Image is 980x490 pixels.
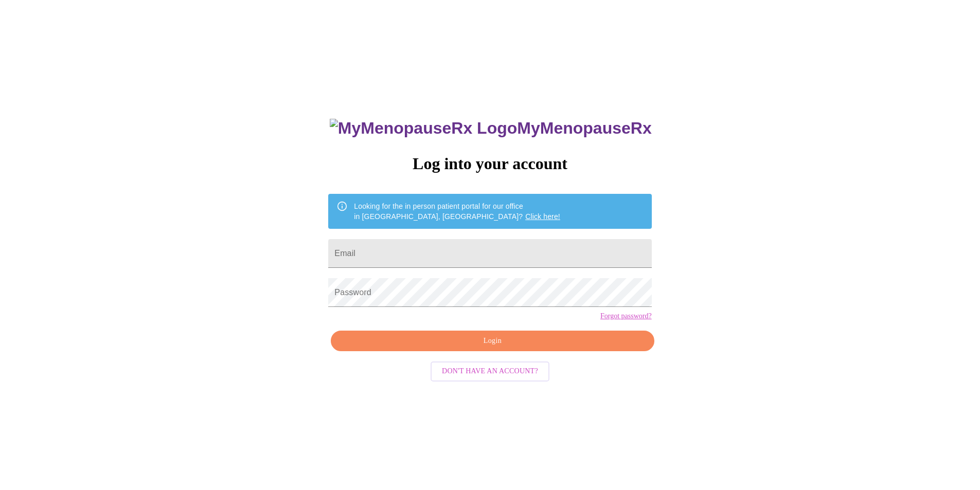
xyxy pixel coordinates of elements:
h3: Log into your account [328,154,651,173]
button: Login [331,331,654,352]
button: Don't have an account? [431,361,549,382]
img: MyMenopauseRx Logo [330,119,517,138]
h3: MyMenopauseRx [330,119,652,138]
div: Looking for the in person patient portal for our office in [GEOGRAPHIC_DATA], [GEOGRAPHIC_DATA]? [354,197,560,226]
span: Login [343,335,642,348]
a: Click here! [525,212,560,221]
a: Don't have an account? [428,366,552,375]
a: Forgot password? [600,312,652,320]
span: Don't have an account? [442,365,538,378]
